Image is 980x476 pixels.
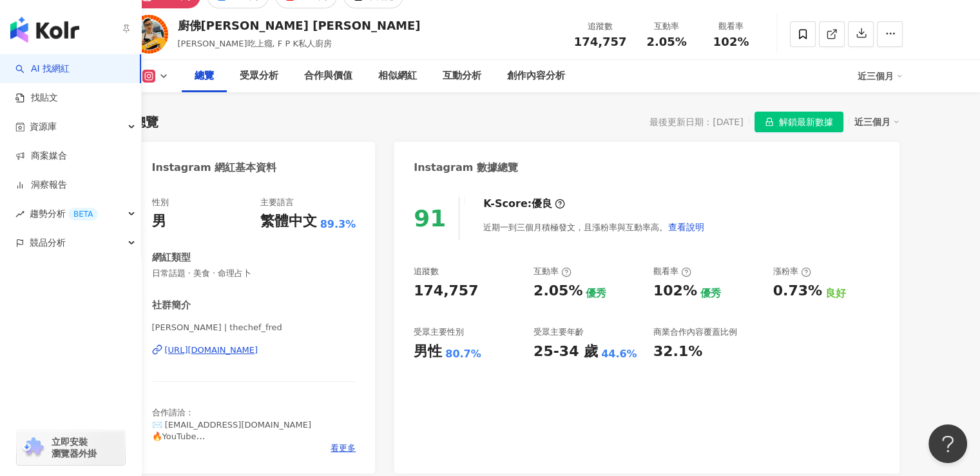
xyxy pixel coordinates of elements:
div: Instagram 數據總覽 [414,161,518,175]
span: 趨勢分析 [30,199,98,228]
div: 102% [653,281,697,301]
img: chrome extension [21,437,46,458]
div: 觀看率 [653,266,691,277]
a: 找貼文 [15,92,58,104]
div: 社群簡介 [152,299,191,312]
div: 80.7% [445,347,481,361]
img: KOL Avatar [130,15,168,54]
div: 男 [152,212,166,232]
span: lock [765,117,774,126]
div: 44.6% [601,347,637,361]
div: 優良 [532,197,552,211]
span: 日常話題 · 美食 · 命理占卜 [152,268,356,279]
div: 最後更新日期：[DATE] [649,117,743,127]
iframe: Help Scout Beacon - Open [928,424,967,463]
div: 受眾分析 [240,68,278,84]
img: logo [10,17,79,43]
span: 查看說明 [668,222,704,232]
div: 追蹤數 [414,266,439,277]
span: [PERSON_NAME]吃上癮, F P K私人廚房 [178,39,332,48]
button: 查看說明 [668,214,705,240]
span: 2.05% [646,35,686,48]
div: 總覽 [195,68,214,84]
a: 商案媒合 [15,150,67,163]
div: 漲粉率 [773,266,811,277]
div: 25-34 歲 [533,342,598,362]
a: searchAI 找網紅 [15,63,70,75]
div: 觀看率 [707,20,756,33]
a: 洞察報告 [15,179,67,192]
span: [PERSON_NAME] | thechef_fred [152,322,356,333]
a: [URL][DOMAIN_NAME] [152,344,356,356]
span: 合作請洽： ✉️ [EMAIL_ADDRESS][DOMAIN_NAME] 🔥YouTube [PERSON_NAME]吃上癮、Foodaddict美食大人+👇 [152,408,352,453]
span: 看更多 [331,442,356,454]
div: 相似網紅 [378,68,417,84]
div: 良好 [825,286,846,301]
div: 近三個月 [858,66,903,86]
div: 受眾主要年齡 [533,326,584,338]
div: 2.05% [533,281,582,301]
div: 總覽 [133,113,159,131]
div: 174,757 [414,281,478,301]
a: chrome extension立即安裝 瀏覽器外掛 [17,430,125,465]
div: 創作內容分析 [507,68,565,84]
div: 追蹤數 [574,20,627,33]
span: 解鎖最新數據 [779,112,833,133]
span: 102% [713,35,749,48]
span: 資源庫 [30,112,57,141]
div: 32.1% [653,342,702,362]
div: 近期一到三個月積極發文，且漲粉率與互動率高。 [483,214,705,240]
div: 互動分析 [443,68,481,84]
span: 立即安裝 瀏覽器外掛 [52,436,97,459]
div: 優秀 [700,286,721,301]
div: 合作與價值 [304,68,352,84]
button: 解鎖最新數據 [754,112,843,132]
div: 受眾主要性別 [414,326,464,338]
div: Instagram 網紅基本資料 [152,161,277,175]
div: 0.73% [773,281,822,301]
div: BETA [68,208,98,221]
div: 性別 [152,197,169,208]
div: 主要語言 [260,197,294,208]
span: rise [15,210,24,219]
span: 174,757 [574,35,627,48]
div: 互動率 [533,266,572,277]
div: 優秀 [586,286,606,301]
div: 廚佛[PERSON_NAME] [PERSON_NAME] [178,17,421,34]
div: [URL][DOMAIN_NAME] [165,344,258,356]
div: 互動率 [642,20,691,33]
span: 89.3% [320,217,356,232]
div: 網紅類型 [152,251,191,264]
div: 男性 [414,342,442,362]
div: 91 [414,205,446,232]
span: 競品分析 [30,228,66,257]
div: 商業合作內容覆蓋比例 [653,326,737,338]
div: K-Score : [483,197,565,211]
div: 近三個月 [854,114,899,130]
div: 繁體中文 [260,212,317,232]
